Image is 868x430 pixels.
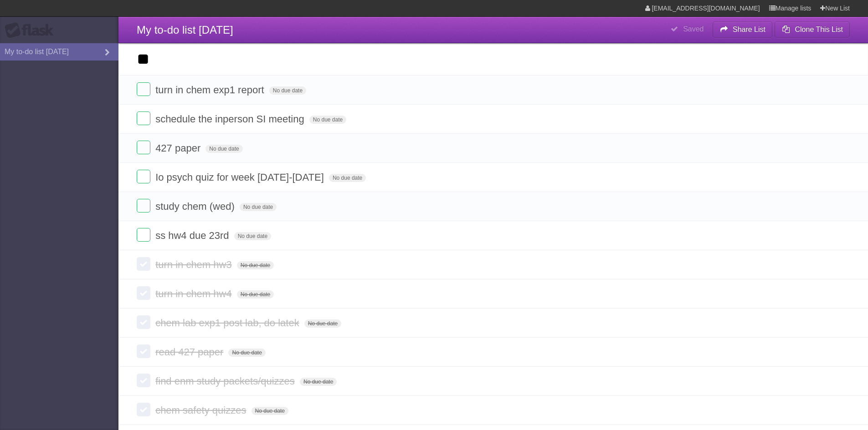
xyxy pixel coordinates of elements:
[155,113,307,125] span: schedule the inperson SI meeting
[269,86,306,95] span: No due date
[137,170,150,183] label: Done
[683,25,704,33] b: Saved
[137,199,150,212] label: Done
[228,349,265,357] span: No due date
[137,315,150,329] label: Done
[5,22,59,39] div: Flask
[155,259,234,270] span: turn in chem hw3
[155,317,302,329] span: chem lab exp1 post lab, do latek
[155,230,231,241] span: ss hw4 due 23rd
[237,290,274,298] span: No due date
[137,228,150,242] label: Done
[329,174,366,182] span: No due date
[155,142,203,154] span: 427 paper
[155,405,248,416] span: chem safety quizzes
[309,116,346,124] span: No due date
[137,374,150,387] label: Done
[155,346,226,358] span: read 427 paper
[137,141,150,154] label: Done
[252,407,288,415] span: No due date
[137,403,150,416] label: Done
[240,203,277,211] span: No due date
[775,21,850,38] button: Clone This List
[304,319,341,328] span: No due date
[137,257,150,271] label: Done
[137,111,150,125] label: Done
[137,286,150,300] label: Done
[137,24,233,36] span: My to-do list [DATE]
[155,172,326,183] span: Io psych quiz for week [DATE]-[DATE]
[795,25,843,33] b: Clone This List
[155,84,266,96] span: turn in chem exp1 report
[137,82,150,96] label: Done
[713,21,773,38] button: Share List
[155,288,234,299] span: turn in chem hw4
[155,375,297,387] span: find enm study packets/quizzes
[205,145,242,153] span: No due date
[137,344,150,358] label: Done
[155,201,237,212] span: study chem (wed)
[234,232,271,240] span: No due date
[733,25,765,33] b: Share List
[300,378,337,386] span: No due date
[237,261,274,269] span: No due date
